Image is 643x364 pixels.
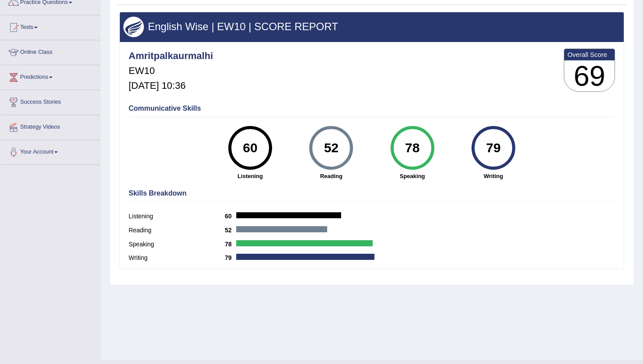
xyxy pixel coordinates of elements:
img: wings.png [123,17,144,37]
a: Tests [0,15,100,37]
h3: 69 [564,60,615,92]
h5: [DATE] 10:36 [129,80,213,91]
a: Strategy Videos [0,115,100,137]
b: 79 [225,254,236,261]
a: Online Class [0,40,100,62]
h4: Communicative Skills [129,105,615,112]
a: Your Account [0,140,100,162]
label: Writing [129,253,225,262]
strong: Reading [295,172,367,180]
strong: Speaking [376,172,448,180]
div: 79 [477,129,509,166]
h4: Skills Breakdown [129,189,615,197]
label: Reading [129,226,225,235]
strong: Writing [457,172,529,180]
strong: Listening [214,172,286,180]
b: Overall Score [567,51,612,58]
b: 78 [225,241,236,248]
b: 60 [225,213,236,220]
h5: EW10 [129,66,213,76]
h4: Amritpalkaurmalhi [129,51,213,61]
div: 52 [315,129,347,166]
b: 52 [225,227,236,234]
a: Predictions [0,65,100,87]
div: 60 [234,129,266,166]
a: Success Stories [0,90,100,112]
label: Listening [129,212,225,221]
div: 78 [396,129,428,166]
label: Speaking [129,240,225,249]
h3: English Wise | EW10 | SCORE REPORT [123,21,620,32]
